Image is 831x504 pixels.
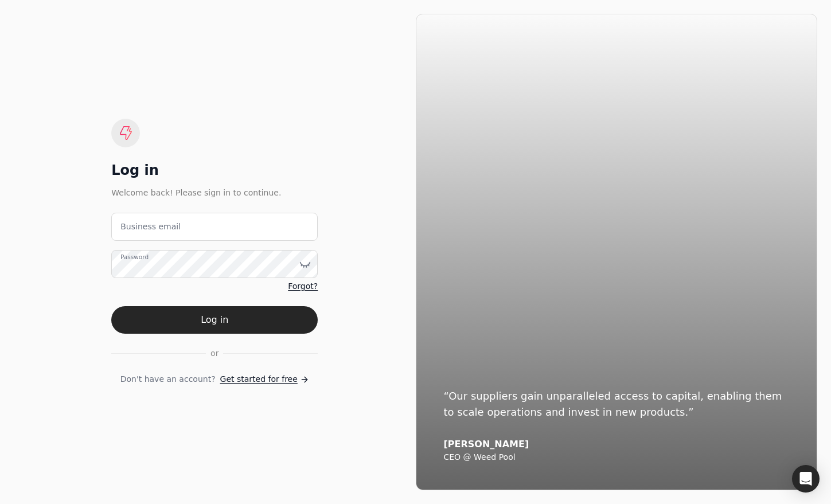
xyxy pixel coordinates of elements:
[111,306,318,334] button: Log in
[120,253,149,262] label: Password
[120,373,216,385] span: Don't have an account?
[220,373,309,385] a: Get started for free
[111,161,318,179] div: Log in
[288,280,318,292] a: Forgot?
[792,465,820,493] div: Open Intercom Messenger
[120,221,181,233] label: Business email
[111,186,318,199] div: Welcome back! Please sign in to continue.
[220,373,298,385] span: Get started for free
[444,452,790,463] div: CEO @ Weed Pool
[210,347,219,360] span: or
[444,388,790,420] div: “Our suppliers gain unparalleled access to capital, enabling them to scale operations and invest ...
[444,439,790,450] div: [PERSON_NAME]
